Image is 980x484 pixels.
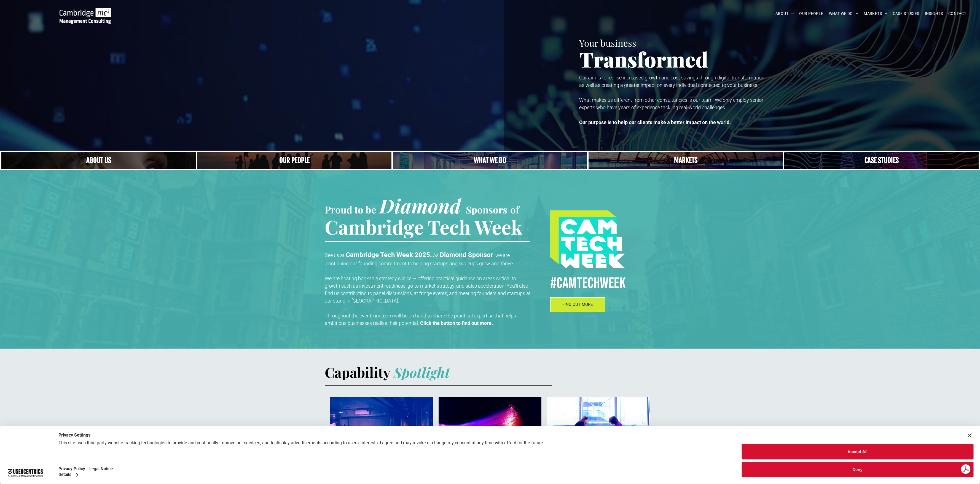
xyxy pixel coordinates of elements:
[579,119,731,125] strong: Our purpose is to help our clients make a better impact on the world.
[325,276,531,304] span: We are hosting bookable strategy clinics — offering practical guidance on areas critical to growt...
[826,9,861,18] a: WHAT WE DO
[890,9,922,18] a: CASE STUDIES
[550,274,626,293] span: #CamTECHWEEK
[589,152,783,169] a: Our Markets | Cambridge Management Consulting
[197,152,391,169] a: A crowd in silhouette at sunset, on a rise or lookout point
[433,252,439,258] span: As
[325,214,522,240] span: Cambridge Tech Week
[466,203,507,216] span: Sponsors
[325,313,516,326] span: Throughout the event, our team will be on hand to share the practical expertise that helps ambiti...
[326,261,514,266] span: continuing our founding commitment to helping startups and scaleups grow and thrive.
[579,45,708,73] span: Transformed
[330,397,433,452] a: Late night office behind glass with people working on laptops
[346,251,432,259] strong: Cambridge Tech Week 2025.
[547,397,650,452] a: Two women sitting opposite each other in comfy office chairs working on laptops. Huge window fill...
[394,363,450,381] strong: Spotlight
[550,210,625,268] img: #CAMTECHWEEK logo, Procurement
[325,203,376,216] span: Proud to be
[922,9,946,18] a: INSIGHTS
[510,203,519,216] span: of
[325,363,390,381] strong: Capability
[439,397,541,452] a: Fibre optic cable fibres lit up in neon colours on a black background
[946,9,969,18] a: CONTACT
[579,97,763,110] span: What makes us different from other consultancies is our team. We only employ senior experts who h...
[579,75,765,88] span: Our aim is to realise increased growth and cost savings through digital transformation, as well a...
[796,9,826,18] a: OUR PEOPLE
[393,152,587,169] a: A yoga teacher lifting his whole body off the ground in the peacock pose
[379,192,461,218] span: Diamond
[861,9,890,18] a: MARKETS
[60,9,111,14] a: Your Business Transformed | Cambridge Management Consulting
[1,152,196,169] a: Close up of woman's face, centered on her eyes
[325,252,345,258] span: See us at
[440,251,493,259] strong: Diamond Sponsor
[579,37,636,49] span: Your business
[773,9,797,18] a: ABOUT
[784,152,979,169] a: CASE STUDIES | See an Overview of All Our Case Studies | Cambridge Management Consulting
[550,297,605,312] a: FIND OUT MORE
[495,252,510,258] span: we are
[60,8,111,24] img: Go to Homepage
[562,302,593,307] span: FIND OUT MORE
[420,320,493,326] strong: Click the button to find out more.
